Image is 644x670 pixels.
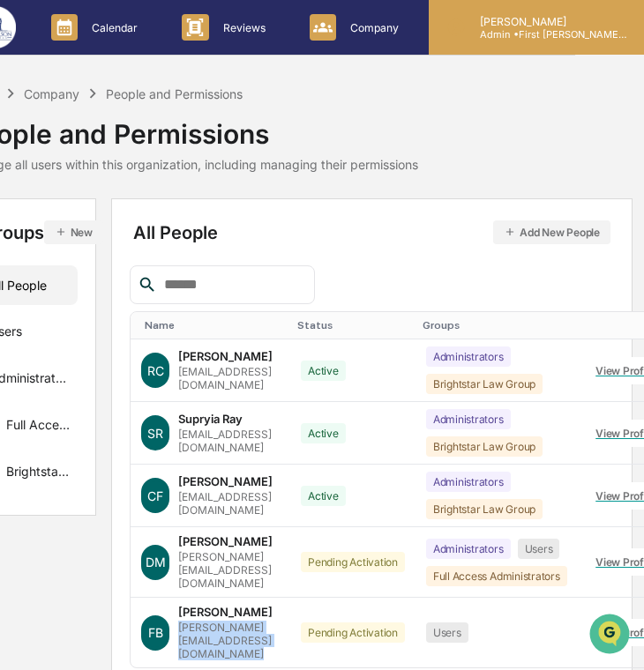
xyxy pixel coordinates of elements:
[128,362,142,376] div: 🗄️
[18,196,118,210] div: Past conversations
[146,240,153,254] span: •
[178,534,273,548] div: [PERSON_NAME]
[35,394,111,412] span: Data Lookup
[55,287,143,301] span: [PERSON_NAME]
[273,192,321,213] button: See all
[146,555,166,569] span: DM
[301,361,346,381] div: Active
[178,621,280,660] div: [PERSON_NAME][EMAIL_ADDRESS][DOMAIN_NAME]
[336,21,408,34] p: Company
[178,412,243,426] div: Supryia Ray
[24,86,79,101] div: Company
[493,220,610,244] button: Add New People
[178,490,280,517] div: [EMAIL_ADDRESS][DOMAIN_NAME]
[18,396,32,410] div: 🔎
[178,605,273,619] div: [PERSON_NAME]
[426,566,567,586] div: Full Access Administrators
[301,486,346,506] div: Active
[121,354,226,385] a: 🗄️Attestations
[145,319,283,331] div: Toggle SortBy
[18,362,32,376] div: 🖐️
[35,361,114,378] span: Preclearance
[466,28,630,41] p: Admin • First [PERSON_NAME] Financial
[426,346,511,367] div: Administrators
[301,622,405,643] div: Pending Activation
[300,140,321,161] button: Start new chat
[423,319,571,331] div: Toggle SortBy
[466,15,630,28] p: [PERSON_NAME]
[178,428,280,454] div: [EMAIL_ADDRESS][DOMAIN_NAME]
[301,552,405,572] div: Pending Activation
[6,464,71,485] div: Brightstar Law Group
[209,21,274,34] p: Reviews
[18,37,321,65] p: How can we help?
[148,625,163,640] span: FB
[147,426,163,441] span: SR
[147,363,164,378] span: RC
[156,240,206,254] span: 10:57 AM
[106,86,243,101] div: People and Permissions
[178,349,273,363] div: [PERSON_NAME]
[426,539,511,559] div: Administrators
[426,472,511,492] div: Administrators
[426,436,543,457] div: Brightstar Law Group
[44,220,103,244] button: New
[6,417,71,438] div: Full Access Administrators
[79,135,289,153] div: Start new chat
[11,387,118,419] a: 🔎Data Lookup
[11,354,121,385] a: 🖐️Preclearance
[301,423,346,443] div: Active
[146,287,153,301] span: •
[426,374,543,394] div: Brightstar Law Group
[426,409,511,429] div: Administrators
[79,153,243,167] div: We're available if you need us!
[156,287,192,301] span: [DATE]
[426,499,543,519] div: Brightstar Law Group
[55,240,143,254] span: [PERSON_NAME]
[297,319,408,331] div: Toggle SortBy
[37,135,69,167] img: 8933085812038_c878075ebb4cc5468115_72.jpg
[133,220,610,244] div: All People
[18,135,49,167] img: 1746055101610-c473b297-6a78-478c-a979-82029cc54cd1
[18,271,46,299] img: Cece Ferraez
[178,550,280,590] div: [PERSON_NAME][EMAIL_ADDRESS][DOMAIN_NAME]
[178,365,280,391] div: [EMAIL_ADDRESS][DOMAIN_NAME]
[147,488,163,503] span: CF
[35,241,49,255] img: 1746055101610-c473b297-6a78-478c-a979-82029cc54cd1
[518,539,560,559] div: Users
[176,437,213,450] span: Pylon
[426,622,468,643] div: Users
[124,436,213,450] a: Powered byPylon
[18,223,46,251] img: Jack Rasmussen
[178,474,273,488] div: [PERSON_NAME]
[146,361,219,378] span: Attestations
[588,612,635,659] iframe: Open customer support
[78,21,146,34] p: Calendar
